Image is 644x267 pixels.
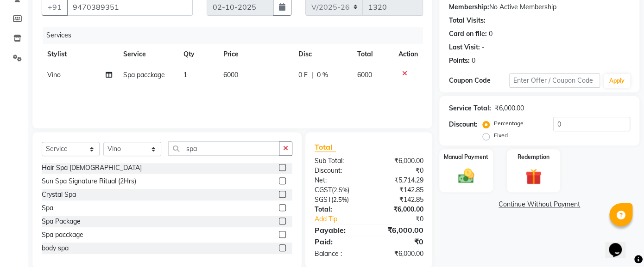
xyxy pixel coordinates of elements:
div: Spa [42,203,53,213]
input: Search or Scan [168,141,279,156]
div: ₹6,000.00 [494,103,524,113]
div: ₹6,000.00 [369,225,430,236]
div: 0 [488,29,492,39]
div: Services [43,27,430,44]
div: ₹0 [369,236,430,247]
label: Manual Payment [444,153,488,161]
th: Total [352,44,393,65]
div: Payable: [308,225,369,236]
div: - [481,42,484,52]
div: Sun Spa Signature Ritual (2Hrs) [42,176,136,186]
div: Membership: [448,2,489,12]
div: Spa pacckage [42,230,83,240]
div: Last Visit: [448,42,480,52]
a: Add Tip [308,214,379,224]
div: No Active Membership [448,2,630,12]
span: Spa pacckage [123,71,165,79]
div: Hair Spa [DEMOGRAPHIC_DATA] [42,163,142,173]
div: Sub Total: [308,156,369,166]
th: Stylist [42,44,118,65]
span: 6000 [357,71,372,79]
th: Service [118,44,177,65]
span: 0 F [298,70,307,80]
th: Price [218,44,293,65]
div: Coupon Code [448,76,509,85]
span: SGST [315,195,331,204]
div: Crystal Spa [42,190,76,200]
div: Total Visits: [448,16,485,25]
input: Enter Offer / Coupon Code [509,73,600,88]
div: ₹142.85 [369,195,430,205]
div: ₹6,000.00 [369,205,430,214]
a: Continue Without Payment [441,200,638,209]
div: Spa Package [42,217,81,226]
th: Disc [292,44,351,65]
div: ₹5,714.29 [369,176,430,185]
div: Discount: [308,166,369,176]
div: ( ) [308,185,369,195]
th: Qty [178,44,218,65]
label: Fixed [493,131,507,140]
div: ₹0 [369,166,430,176]
div: Card on file: [448,29,486,39]
span: 1 [183,71,187,79]
div: Total: [308,205,369,214]
div: Paid: [308,236,369,247]
div: Points: [448,56,469,66]
div: Balance : [308,249,369,259]
span: Vino [47,71,61,79]
div: Discount: [448,120,477,129]
iframe: chat widget [605,230,635,258]
span: CGST [315,186,332,194]
span: 0 % [316,70,328,80]
div: ₹6,000.00 [369,156,430,166]
div: ( ) [308,195,369,205]
div: ₹0 [379,214,430,224]
span: 2.5% [334,186,347,194]
div: Service Total: [448,103,491,113]
span: | [311,70,313,80]
span: Total [315,142,336,152]
div: 0 [471,56,475,66]
img: _cash.svg [453,167,480,185]
div: ₹142.85 [369,185,430,195]
button: Apply [604,74,630,88]
span: 6000 [223,71,238,79]
div: ₹6,000.00 [369,249,430,259]
img: _gift.svg [520,167,547,187]
div: body spa [42,243,69,253]
div: Net: [308,176,369,185]
th: Action [392,44,423,65]
span: 2.5% [333,196,347,203]
label: Percentage [493,119,523,127]
label: Redemption [518,153,549,161]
